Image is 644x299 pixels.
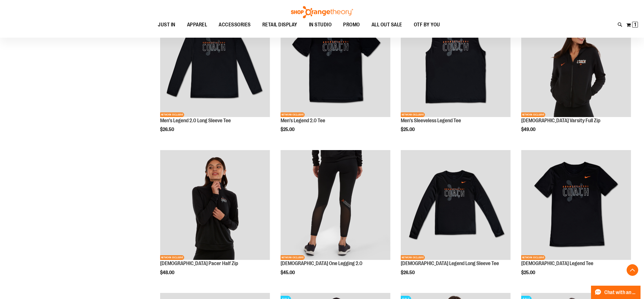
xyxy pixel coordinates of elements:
button: Chat with an Expert [591,286,641,299]
img: Shop Orangetheory [290,6,354,18]
a: [DEMOGRAPHIC_DATA] One Legging 2.0 [281,260,363,266]
a: [DEMOGRAPHIC_DATA] Pacer Half Zip [160,260,238,266]
a: Men's Legend 2.0 Long Sleeve Tee [160,118,231,123]
div: product [518,147,634,290]
a: OTF Ladies Coach FA23 Legend LS Tee - Black primary imageNETWORK EXCLUSIVE [401,150,511,261]
a: [DEMOGRAPHIC_DATA] Legend Tee [521,260,593,266]
img: OTF Ladies Coach FA23 Varsity Full Zip - Black primary image [521,7,631,117]
span: IN STUDIO [309,18,332,31]
img: OTF Mens Coach FA23 Legend 2.0 LS Tee - Black primary image [160,7,270,117]
img: OTF Ladies Coach FA23 Legend LS Tee - Black primary image [401,150,511,260]
span: PROMO [343,18,360,31]
div: product [398,4,513,147]
img: OTF Ladies Coach FA23 Legend SS Tee - Black primary image [521,150,631,260]
span: ACCESSORIES [219,18,251,31]
a: OTF Mens Coach FA23 Legend 2.0 LS Tee - Black primary imageNETWORK EXCLUSIVE [160,7,270,118]
a: OTF Ladies Coach FA23 Varsity Full Zip - Black primary imageNETWORK EXCLUSIVE [521,7,631,118]
button: Back To Top [627,264,638,276]
a: OTF Mens Coach FA23 Legend Sleeveless Tee - Black primary imageNETWORK EXCLUSIVE [401,7,511,118]
a: Men's Sleeveless Legend Tee [401,118,461,123]
span: NETWORK EXCLUSIVE [401,255,425,260]
span: NETWORK EXCLUSIVE [521,255,545,260]
span: $26.50 [401,270,416,275]
span: NETWORK EXCLUSIVE [281,255,305,260]
div: product [278,4,393,147]
div: product [157,147,273,290]
span: $49.00 [521,127,536,132]
span: Chat with an Expert [604,290,637,295]
span: NETWORK EXCLUSIVE [160,255,184,260]
span: JUST IN [158,18,175,31]
div: product [157,4,273,147]
a: OTF Ladies Coach FA23 Legend SS Tee - Black primary imageNETWORK EXCLUSIVE [521,150,631,261]
a: OTF Mens Coach FA23 Legend 2.0 SS Tee - Black primary imageNETWORK EXCLUSIVE [281,7,390,118]
span: NETWORK EXCLUSIVE [281,112,305,117]
span: $45.00 [281,270,296,275]
span: $48.00 [160,270,175,275]
span: RETAIL DISPLAY [262,18,297,31]
img: OTF Ladies Coach FA23 Pacer Half Zip - Black primary image [160,150,270,260]
span: NETWORK EXCLUSIVE [160,112,184,117]
a: Men's Legend 2.0 Tee [281,118,325,123]
span: 1 [634,22,636,28]
a: OTF Ladies Coach FA23 One Legging 2.0 - Black primary imageNETWORK EXCLUSIVE [281,150,390,261]
span: $25.00 [281,127,295,132]
div: product [398,147,513,290]
span: APPAREL [187,18,207,31]
img: OTF Mens Coach FA23 Legend 2.0 SS Tee - Black primary image [281,7,390,117]
img: OTF Ladies Coach FA23 One Legging 2.0 - Black primary image [281,150,390,260]
a: [DEMOGRAPHIC_DATA] Varsity Full Zip [521,118,600,123]
span: NETWORK EXCLUSIVE [521,112,545,117]
a: OTF Ladies Coach FA23 Pacer Half Zip - Black primary imageNETWORK EXCLUSIVE [160,150,270,261]
span: $26.50 [160,127,175,132]
div: product [518,4,634,147]
span: OTF BY YOU [414,18,440,31]
div: product [278,147,393,290]
span: ALL OUT SALE [372,18,402,31]
span: NETWORK EXCLUSIVE [401,112,425,117]
span: $25.00 [401,127,416,132]
img: OTF Mens Coach FA23 Legend Sleeveless Tee - Black primary image [401,7,511,117]
a: [DEMOGRAPHIC_DATA] Legend Long Sleeve Tee [401,260,499,266]
span: $25.00 [521,270,536,275]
